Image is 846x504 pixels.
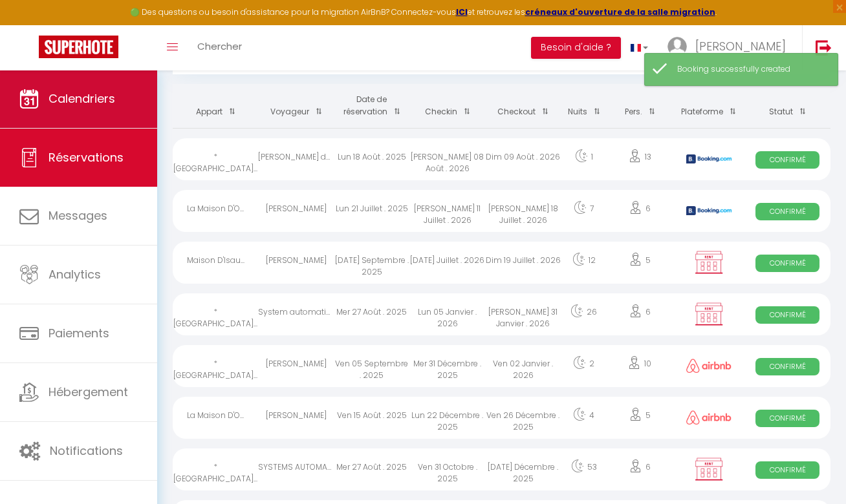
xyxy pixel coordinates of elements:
th: Sort by booking date [334,84,409,128]
span: Hébergement [49,384,128,400]
a: ... [PERSON_NAME] [658,25,802,70]
img: ... [667,37,687,56]
th: Sort by guest [258,84,334,128]
th: Sort by rentals [173,84,258,128]
span: Messages [49,207,107,224]
a: Chercher [188,25,252,70]
th: Sort by channel [673,84,745,128]
th: Sort by people [607,84,673,128]
span: Paiements [49,325,109,341]
th: Sort by checkout [485,84,561,128]
img: logout [816,39,832,56]
span: [PERSON_NAME] [695,38,786,54]
div: Booking successfully created [677,63,825,76]
th: Sort by nights [561,84,607,128]
a: créneaux d'ouverture de la salle migration [525,6,715,17]
th: Sort by checkin [409,84,485,128]
span: Calendriers [49,90,115,107]
span: Réservations [49,149,124,165]
th: Sort by status [745,84,830,128]
button: Ouvrir le widget de chat LiveChat [10,5,49,44]
span: Chercher [197,39,242,53]
span: Analytics [49,266,101,282]
span: Notifications [50,443,123,459]
button: Besoin d'aide ? [531,37,621,59]
img: Super Booking [39,36,118,58]
a: ICI [456,6,468,17]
